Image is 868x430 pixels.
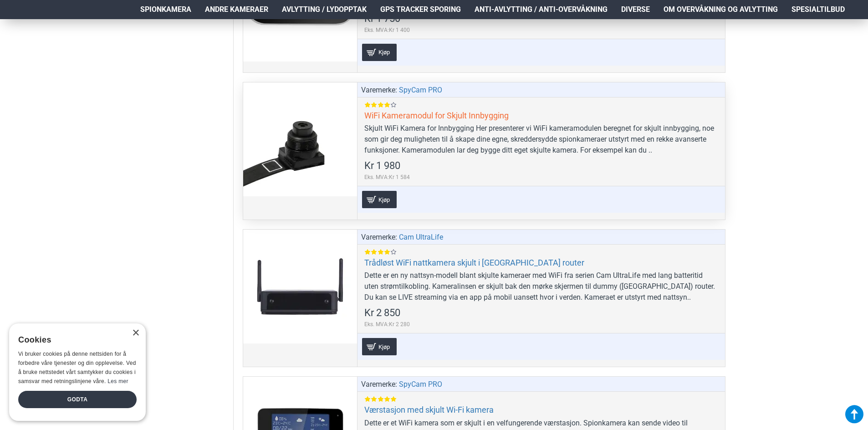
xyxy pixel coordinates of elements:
[243,230,357,343] a: Trådløst WiFi nattkamera skjult i falsk router Trådløst WiFi nattkamera skjult i falsk router
[364,404,494,415] a: Værstasjon med skjult Wi-Fi kamera
[364,14,400,24] span: Kr 1 750
[140,4,191,15] span: Spionkamera
[361,379,397,390] span: Varemerke:
[205,4,268,15] span: Andre kameraer
[364,123,718,156] div: Skjult WiFi Kamera for Innbygging Her presenterer vi WiFi kameramodulen beregnet for skjult innby...
[664,4,778,15] span: Om overvåkning og avlytting
[376,49,392,55] span: Kjøp
[791,4,845,15] span: Spesialtilbud
[18,391,137,408] div: Godta
[380,4,461,15] span: GPS Tracker Sporing
[364,270,718,303] div: Dette er en ny nattsyn-modell blant skjulte kameraer med WiFi fra serien Cam UltraLife med lang b...
[376,197,392,203] span: Kjøp
[364,308,400,318] span: Kr 2 850
[361,232,397,243] span: Varemerke:
[399,85,442,96] a: SpyCam PRO
[364,161,400,171] span: Kr 1 980
[399,232,443,243] a: Cam UltraLife
[107,378,128,384] a: Les mer, opens a new window
[132,330,139,337] div: Close
[399,379,442,390] a: SpyCam PRO
[282,4,367,15] span: Avlytting / Lydopptak
[18,351,136,384] span: Vi bruker cookies på denne nettsiden for å forbedre våre tjenester og din opplevelse. Ved å bruke...
[364,320,410,328] span: Eks. MVA:Kr 2 280
[18,330,131,350] div: Cookies
[364,110,509,121] a: WiFi Kameramodul for Skjult Innbygging
[361,85,397,96] span: Varemerke:
[376,344,392,350] span: Kjøp
[364,173,410,181] span: Eks. MVA:Kr 1 584
[364,26,410,34] span: Eks. MVA:Kr 1 400
[475,4,608,15] span: Anti-avlytting / Anti-overvåkning
[621,4,650,15] span: Diverse
[364,257,584,268] a: Trådløst WiFi nattkamera skjult i [GEOGRAPHIC_DATA] router
[243,82,357,196] a: WiFi Kameramodul for Skjult Innbygging WiFi Kameramodul for Skjult Innbygging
